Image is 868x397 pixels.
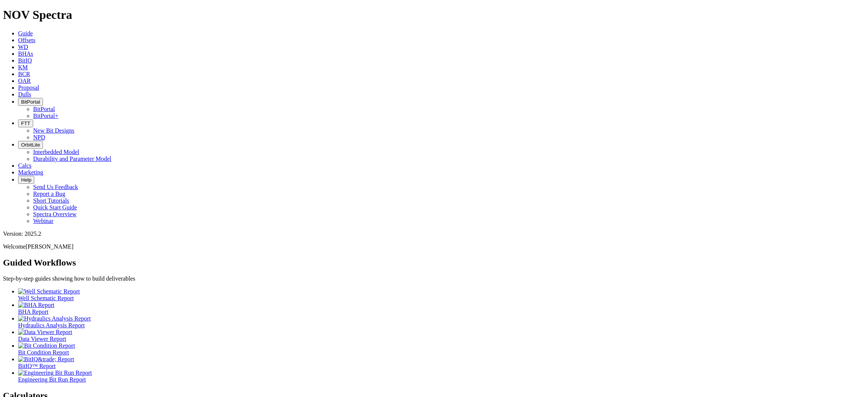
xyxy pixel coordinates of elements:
a: Interbedded Model [33,149,79,155]
a: NPD [33,134,45,140]
a: Spectra Overview [33,211,76,217]
a: BHAs [18,50,33,57]
span: Bit Condition Report [18,349,69,356]
a: KM [18,64,28,70]
a: Data Viewer Report Data Viewer Report [18,329,865,342]
a: BitIQ [18,57,32,64]
a: Quick Start Guide [33,204,77,211]
img: BitIQ&trade; Report [18,356,74,363]
button: OrbitLite [18,141,43,149]
span: Help [21,177,31,183]
img: Well Schematic Report [18,288,80,295]
a: Webinar [33,218,53,224]
a: Send Us Feedback [33,184,78,190]
a: Calcs [18,162,32,169]
a: Durability and Parameter Model [33,156,112,162]
a: BitPortal [33,106,55,112]
h1: NOV Spectra [3,8,865,22]
img: Engineering Bit Run Report [18,370,92,376]
a: BitIQ&trade; Report BitIQ™ Report [18,356,865,369]
span: Hydraulics Analysis Report [18,322,85,328]
a: Bit Condition Report Bit Condition Report [18,342,865,356]
span: Engineering Bit Run Report [18,376,86,383]
button: BitPortal [18,98,43,106]
a: BitPortal+ [33,113,58,119]
img: Data Viewer Report [18,329,72,336]
h2: Guided Workflows [3,258,865,268]
a: Hydraulics Analysis Report Hydraulics Analysis Report [18,315,865,328]
span: BitIQ™ Report [18,363,56,369]
img: Hydraulics Analysis Report [18,315,91,322]
span: Well Schematic Report [18,295,74,301]
a: BCR [18,71,30,77]
a: Guide [18,30,33,37]
span: OrbitLite [21,142,40,148]
a: WD [18,44,28,50]
a: OAR [18,78,31,84]
span: BitPortal [21,99,40,105]
p: Welcome [3,243,865,250]
p: Step-by-step guides showing how to build deliverables [3,275,865,282]
a: Marketing [18,169,43,176]
button: FTT [18,119,33,127]
a: New Bit Designs [33,127,74,134]
a: Proposal [18,84,39,91]
a: Dulls [18,91,31,98]
span: BHA Report [18,308,48,315]
button: Help [18,176,34,184]
span: Data Viewer Report [18,336,66,342]
div: Version: 2025.2 [3,231,865,237]
a: Short Tutorials [33,197,69,204]
a: Offsets [18,37,35,43]
a: Well Schematic Report Well Schematic Report [18,288,865,301]
a: Report a Bug [33,191,65,197]
a: Engineering Bit Run Report Engineering Bit Run Report [18,370,865,383]
img: BHA Report [18,302,54,308]
span: FTT [21,121,30,126]
img: Bit Condition Report [18,342,75,349]
span: [PERSON_NAME] [26,243,73,250]
a: BHA Report BHA Report [18,302,865,315]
